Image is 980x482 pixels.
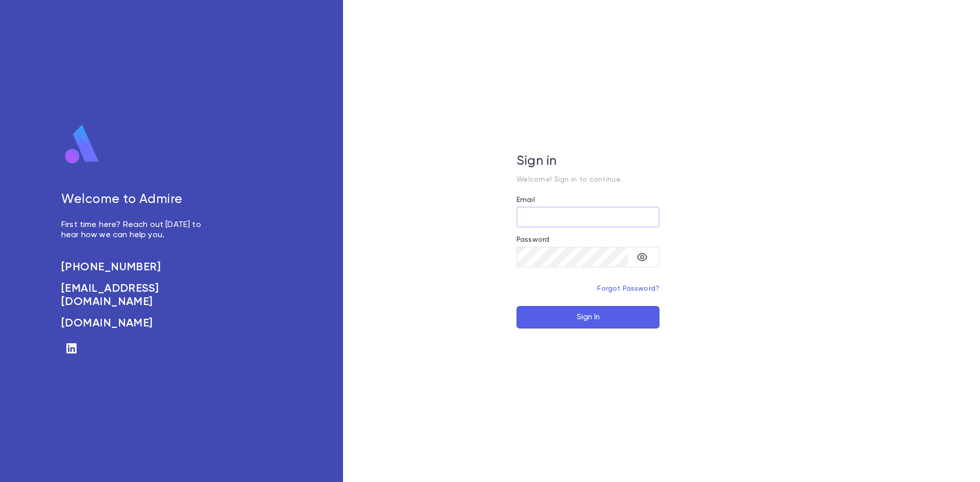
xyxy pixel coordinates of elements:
label: Email [517,196,535,204]
label: Password [517,236,549,244]
p: First time here? Reach out [DATE] to hear how we can help you. [61,220,212,240]
a: [DOMAIN_NAME] [61,317,212,330]
a: Forgot Password? [597,285,659,292]
button: toggle password visibility [632,247,652,267]
img: logo [61,124,103,165]
a: [EMAIL_ADDRESS][DOMAIN_NAME] [61,282,212,309]
h5: Welcome to Admire [61,192,212,208]
p: Welcome! Sign in to continue. [517,175,659,184]
h5: Sign in [517,154,659,169]
a: [PHONE_NUMBER] [61,261,212,274]
button: Sign In [517,306,659,328]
